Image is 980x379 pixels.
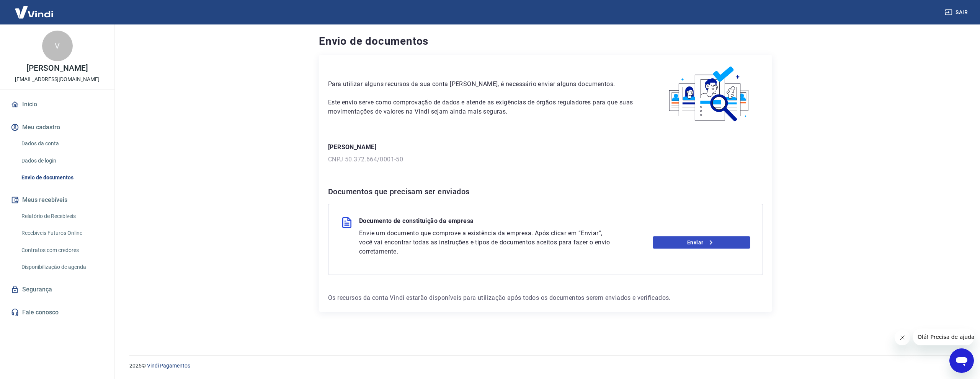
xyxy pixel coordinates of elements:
[359,216,474,229] p: Documento de constituição da empresa
[9,96,105,113] a: Início
[341,216,353,229] img: file.3f2e98d22047474d3a157069828955b5.svg
[18,208,105,224] a: Relatório de Recebíveis
[5,5,64,11] span: Olá! Precisa de ajuda?
[9,192,105,208] button: Meus recebíveis
[18,136,105,151] a: Dados da conta
[18,242,105,258] a: Contratos com credores
[359,229,613,256] p: Envie um documento que comprove a existência da empresa. Após clicar em “Enviar”, você vai encont...
[18,225,105,241] a: Recebíveis Futuros Online
[18,153,105,169] a: Dados de login
[943,5,971,20] button: Sair
[147,363,190,369] a: Vindi Pagamentos
[949,348,974,373] iframe: Botão para abrir a janela de mensagens
[9,119,105,136] button: Meu cadastro
[26,64,88,72] p: [PERSON_NAME]
[18,170,105,185] a: Envio de documentos
[18,259,105,275] a: Disponibilização de agenda
[328,98,638,116] p: Este envio serve como comprovação de dados e atende as exigências de órgãos reguladores para que ...
[319,34,772,49] h4: Envio de documentos
[9,0,59,24] img: Vindi
[656,64,763,124] img: waiting_documents.41d9841a9773e5fdf392cede4d13b617.svg
[129,362,962,370] p: 2025 ©
[328,80,638,89] p: Para utilizar alguns recursos da sua conta [PERSON_NAME], é necessário enviar alguns documentos.
[15,75,100,83] p: [EMAIL_ADDRESS][DOMAIN_NAME]
[328,293,763,303] p: Os recursos da conta Vindi estarão disponíveis para utilização após todos os documentos serem env...
[328,155,763,164] p: CNPJ 50.372.664/0001-50
[9,281,105,298] a: Segurança
[328,143,763,152] p: [PERSON_NAME]
[895,330,910,345] iframe: Fechar mensagem
[42,31,73,61] div: V
[913,329,974,345] iframe: Mensagem da empresa
[653,236,751,249] a: Enviar
[9,304,105,321] a: Fale conosco
[328,185,763,198] h6: Documentos que precisam ser enviados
